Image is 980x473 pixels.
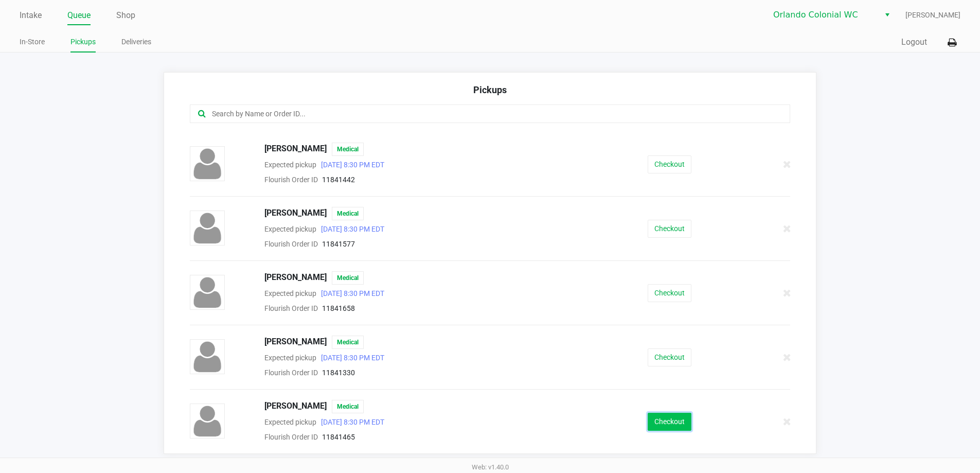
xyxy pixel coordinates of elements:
button: Checkout [648,220,691,238]
input: Search by Name or Order ID... [211,108,737,120]
a: Intake [20,8,42,23]
span: 11841577 [322,240,355,248]
span: [PERSON_NAME] [264,207,327,220]
span: Medical [332,207,364,220]
a: Queue [67,8,91,23]
span: Pickups [473,84,507,95]
button: Checkout [648,155,691,173]
span: Flourish Order ID [264,369,318,377]
a: Deliveries [121,36,151,48]
span: Flourish Order ID [264,176,318,184]
button: Checkout [648,348,691,366]
span: [DATE] 8:30 PM EDT [316,418,384,426]
span: 11841658 [322,304,355,312]
span: [DATE] 8:30 PM EDT [316,289,384,297]
span: Flourish Order ID [264,433,318,441]
span: Flourish Order ID [264,240,318,248]
button: Select [880,6,895,24]
span: [PERSON_NAME] [905,10,960,21]
span: Expected pickup [264,225,316,233]
span: Medical [332,400,364,413]
a: In-Store [20,36,45,48]
span: Expected pickup [264,161,316,169]
span: Orlando Colonial WC [773,9,874,21]
span: [PERSON_NAME] [264,143,327,156]
button: Logout [901,36,927,48]
span: [PERSON_NAME] [264,336,327,349]
span: Expected pickup [264,418,316,426]
span: Flourish Order ID [264,304,318,312]
button: Checkout [648,413,691,431]
span: Medical [332,336,364,349]
span: Expected pickup [264,289,316,297]
span: [DATE] 8:30 PM EDT [316,161,384,169]
span: Web: v1.40.0 [472,463,509,471]
button: Checkout [648,284,691,302]
span: Medical [332,143,364,156]
a: Pickups [70,36,96,48]
span: 11841465 [322,433,355,441]
span: Medical [332,271,364,285]
span: 11841330 [322,369,355,377]
span: [PERSON_NAME] [264,271,327,285]
span: [DATE] 8:30 PM EDT [316,225,384,233]
a: Shop [116,8,135,23]
span: Expected pickup [264,354,316,362]
span: 11841442 [322,176,355,184]
span: [DATE] 8:30 PM EDT [316,354,384,362]
span: [PERSON_NAME] [264,400,327,413]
